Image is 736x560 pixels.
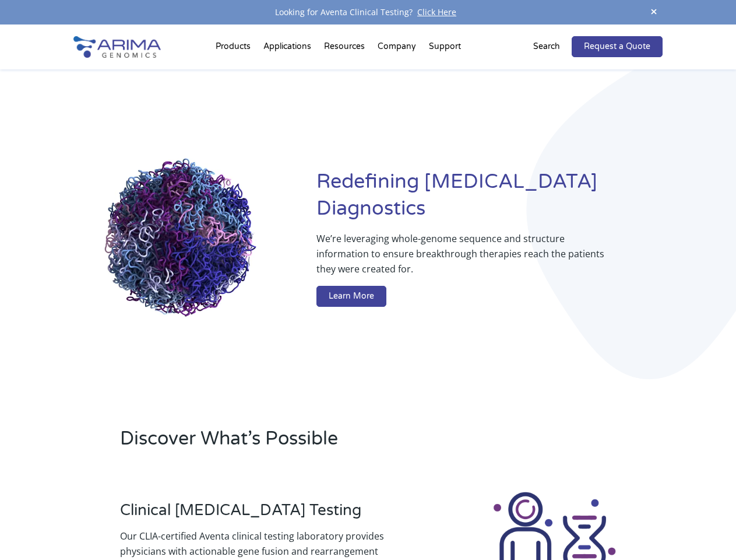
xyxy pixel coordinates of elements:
a: Request a Quote [572,36,663,57]
p: Search [533,39,560,54]
a: Learn More [316,286,386,307]
h2: Discover What’s Possible [120,426,507,461]
h3: Clinical [MEDICAL_DATA] Testing [120,501,414,528]
div: Looking for Aventa Clinical Testing? [73,5,662,20]
a: Click Here [413,6,461,17]
img: Arima-Genomics-logo [73,36,161,58]
p: We’re leveraging whole-genome sequence and structure information to ensure breakthrough therapies... [316,231,616,286]
iframe: Chat Widget [678,504,736,560]
h1: Redefining [MEDICAL_DATA] Diagnostics [316,169,663,231]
